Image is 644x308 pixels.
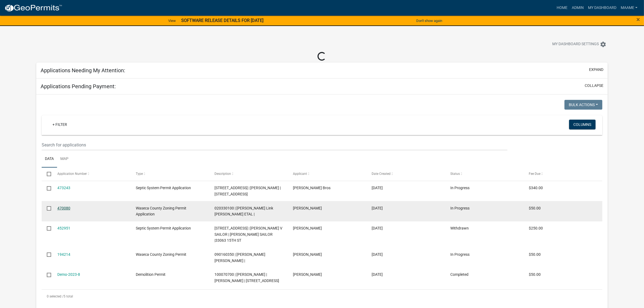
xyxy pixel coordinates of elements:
i: settings [600,41,606,48]
span: Septic System Permit Application [136,186,191,190]
h5: Applications Needing My Attention: [41,67,125,74]
a: My Dashboard [586,3,619,13]
span: Completed [450,272,468,277]
button: Columns [569,120,596,129]
span: 020330100 | Laura Link Stewart ETAL | [214,206,273,217]
span: Withdrawn [450,226,469,230]
span: In Progress [450,186,470,190]
datatable-header-cell: Select [42,168,52,181]
button: collapse [585,83,603,89]
span: Waseca County Zoning Permit [136,252,186,257]
button: expand [589,67,603,73]
button: My Dashboard Settingssettings [548,39,611,50]
span: Applicant [293,172,307,176]
a: 473243 [57,186,70,190]
span: 0 selected / [47,294,64,298]
span: In Progress [450,206,470,210]
span: Septic System Permit Application [136,226,191,230]
span: 08/27/2025 [372,206,383,210]
span: 33063 15TH ST | CASSANDRA V SAILOR | SETH L SAILOR |33063 15TH ST [214,226,282,243]
a: Data [42,150,57,168]
a: 194214 [57,252,70,257]
button: Don't show again [414,16,444,25]
span: $250.00 [529,226,543,230]
datatable-header-cell: Fee Due [524,168,602,181]
a: Admin [570,3,586,13]
button: Close [636,16,640,23]
datatable-header-cell: Description [209,168,288,181]
a: + Filter [48,120,71,129]
span: In Progress [450,252,470,257]
datatable-header-cell: Type [131,168,209,181]
a: View [166,16,178,25]
div: 5 total [42,290,602,303]
a: 470080 [57,206,70,210]
input: Search for applications [42,139,507,150]
span: My Dashboard Settings [552,41,599,48]
span: $50.00 [529,206,541,210]
span: Description [214,172,231,176]
span: Sonia Lara [293,252,322,257]
span: Demolition Permit [136,272,166,277]
a: Map [57,150,72,168]
strong: SOFTWARE RELEASE DETAILS FOR [DATE] [181,18,263,23]
a: 452951 [57,226,70,230]
button: Bulk Actions [564,100,602,110]
span: Matthew Marzen [293,272,322,277]
datatable-header-cell: Status [445,168,524,181]
span: Jennifer VonEnde [293,206,322,210]
span: 11/21/2023 [372,252,383,257]
span: Cassandra Sailor [293,226,322,230]
span: 09/03/2025 [372,186,383,190]
span: $50.00 [529,252,541,257]
span: Status [450,172,460,176]
h5: Applications Pending Payment: [41,83,116,90]
span: Application Number [57,172,87,176]
datatable-header-cell: Date Created [366,168,445,181]
a: Demo-2023-8 [57,272,80,277]
span: 08/23/2023 [372,272,383,277]
span: 07/21/2025 [372,226,383,230]
span: 090160350 | SONIA DOMINGUEZ LARA | [214,252,265,263]
span: × [636,16,640,23]
span: $50.00 [529,272,541,277]
span: 100070700 | MATTHEW R MARZEN | JAMES E SCHMITT | 653 240TH AVE [214,272,279,283]
datatable-header-cell: Applicant [288,168,366,181]
span: Fee Due [529,172,541,176]
span: Waseca County Zoning Permit Application [136,206,186,217]
a: Maame [619,3,640,13]
span: Type [136,172,143,176]
span: 9287 - 340TH AVE | DANIEL J HALEY |9287 - 340TH AVE [214,186,281,196]
span: Date Created [372,172,391,176]
datatable-header-cell: Application Number [52,168,131,181]
a: Home [554,3,570,13]
span: James Bros [293,186,331,190]
span: $340.00 [529,186,543,190]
